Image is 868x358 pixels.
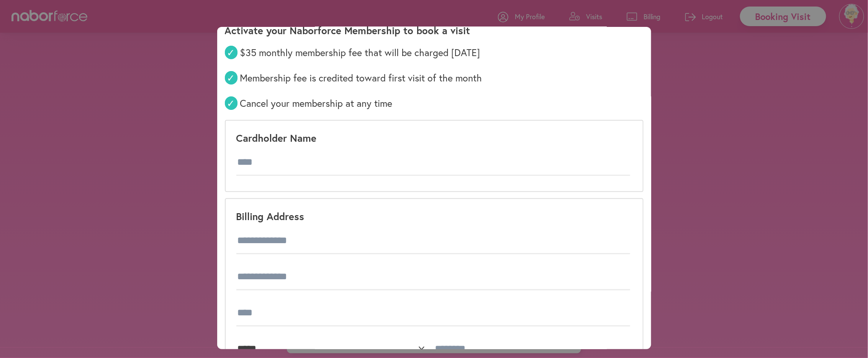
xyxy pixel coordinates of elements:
span: ✓ [225,46,237,59]
span: Cancel your membership at any time [225,96,393,110]
span: $35 monthly membership fee that will be charged [DATE] [225,46,480,59]
span: Membership fee is credited toward first visit of the month [225,71,482,85]
p: Cardholder Name [236,131,317,144]
p: Billing Address [236,210,305,223]
span: ✓ [225,96,237,110]
span: ✓ [225,71,237,85]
